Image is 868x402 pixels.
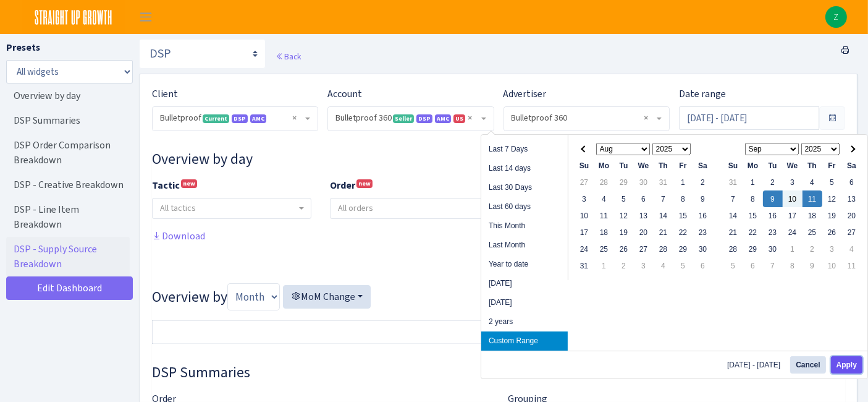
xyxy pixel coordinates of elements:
[723,224,743,241] td: 21
[763,157,783,174] th: Tu
[723,241,743,257] td: 28
[634,207,654,224] td: 13
[594,257,614,274] td: 1
[614,224,634,241] td: 19
[330,179,355,192] b: Order
[575,190,594,207] td: 3
[575,241,594,257] td: 24
[783,241,803,257] td: 1
[160,112,303,124] span: Bulletproof <span class="badge badge-success">Current</span><span class="badge badge-primary">DSP...
[693,224,713,241] td: 23
[743,257,763,274] td: 6
[831,356,862,374] button: Apply
[614,157,634,174] th: Tu
[822,241,842,257] td: 3
[842,241,862,257] td: 4
[481,293,568,312] li: [DATE]
[181,179,197,188] sup: new
[416,114,432,123] span: DSP
[783,224,803,241] td: 24
[276,51,301,62] a: Back
[594,224,614,241] td: 18
[152,87,178,101] label: Client
[468,112,473,124] span: Remove all items
[160,202,196,214] span: All tactics
[673,174,693,190] td: 1
[481,331,568,351] li: Custom Range
[723,157,743,174] th: Su
[594,174,614,190] td: 28
[327,87,362,101] label: Account
[723,190,743,207] td: 7
[130,7,161,27] button: Toggle navigation
[481,140,568,159] li: Last 7 Days
[825,6,847,28] a: Z
[673,257,693,274] td: 5
[504,87,547,101] label: Advertiser
[292,112,297,124] span: Remove all items
[803,190,822,207] td: 11
[654,190,673,207] td: 7
[481,312,568,331] li: 2 years
[822,157,842,174] th: Fr
[654,224,673,241] td: 21
[803,241,822,257] td: 2
[673,190,693,207] td: 8
[822,257,842,274] td: 10
[634,174,654,190] td: 30
[673,224,693,241] td: 22
[481,236,568,255] li: Last Month
[763,207,783,224] td: 16
[614,174,634,190] td: 29
[693,157,713,174] th: Sa
[634,257,654,274] td: 3
[654,241,673,257] td: 28
[6,197,130,237] a: DSP - Line Item Breakdown
[803,157,822,174] th: Th
[693,207,713,224] td: 16
[763,257,783,274] td: 7
[6,83,130,108] a: Overview by day
[6,237,130,276] a: DSP - Supply Source Breakdown
[481,178,568,197] li: Last 30 Days
[614,207,634,224] td: 12
[743,157,763,174] th: Mo
[654,207,673,224] td: 14
[803,174,822,190] td: 4
[575,257,594,274] td: 31
[152,229,205,242] a: Download
[743,241,763,257] td: 29
[743,207,763,224] td: 15
[152,150,845,168] h3: Widget #10
[727,361,785,369] span: [DATE] - [DATE]
[673,241,693,257] td: 29
[614,257,634,274] td: 2
[842,207,862,224] td: 20
[842,174,862,190] td: 6
[6,40,40,55] label: Presets
[331,199,549,218] input: All orders
[335,112,478,124] span: Bulletproof 360 <span class="badge badge-success">Seller</span><span class="badge badge-primary">...
[803,257,822,274] td: 9
[594,241,614,257] td: 25
[723,257,743,274] td: 5
[575,157,594,174] th: Su
[822,190,842,207] td: 12
[594,207,614,224] td: 11
[481,159,568,178] li: Last 14 days
[763,241,783,257] td: 30
[153,107,318,130] span: Bulletproof <span class="badge badge-success">Current</span><span class="badge badge-primary">DSP...
[825,6,847,28] img: Zach Belous
[203,114,229,123] span: Current
[822,224,842,241] td: 26
[763,190,783,207] td: 9
[842,190,862,207] td: 13
[435,114,451,123] span: Amazon Marketing Cloud
[693,257,713,274] td: 6
[693,241,713,257] td: 30
[673,207,693,224] td: 15
[654,174,673,190] td: 31
[6,108,130,133] a: DSP Summaries
[723,174,743,190] td: 31
[6,276,133,300] a: Edit Dashboard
